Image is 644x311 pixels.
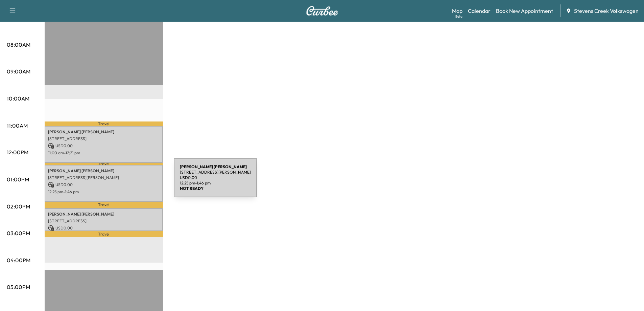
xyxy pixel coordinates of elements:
span: Stevens Creek Volkswagen [574,7,639,15]
p: 01:00PM [7,175,29,183]
p: [STREET_ADDRESS] [48,218,160,224]
p: 11:00AM [7,121,28,130]
p: 12:00PM [7,148,28,156]
p: [PERSON_NAME] [PERSON_NAME] [48,212,160,217]
p: [STREET_ADDRESS][PERSON_NAME] [48,175,160,180]
a: MapBeta [452,7,462,15]
p: USD 0.00 [48,225,160,231]
p: 03:00PM [7,229,30,237]
p: 10:00AM [7,94,29,103]
p: 04:00PM [7,256,30,264]
a: Book New Appointment [496,7,553,15]
p: Travel [45,202,163,208]
p: 02:00PM [7,202,30,210]
a: Calendar [468,7,491,15]
p: Travel [45,231,163,237]
img: Curbee Logo [306,6,338,16]
p: [PERSON_NAME] [PERSON_NAME] [48,129,160,135]
div: Beta [455,14,462,19]
p: USD 0.00 [48,143,160,149]
p: 09:00AM [7,67,30,75]
p: [STREET_ADDRESS] [48,136,160,141]
p: 08:00AM [7,41,30,49]
p: [PERSON_NAME] [PERSON_NAME] [48,168,160,174]
p: Travel [45,121,163,126]
p: 05:00PM [7,283,30,291]
p: USD 0.00 [48,182,160,188]
p: Travel [45,163,163,164]
p: 11:00 am - 12:21 pm [48,150,160,156]
p: 12:25 pm - 1:46 pm [48,189,160,195]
